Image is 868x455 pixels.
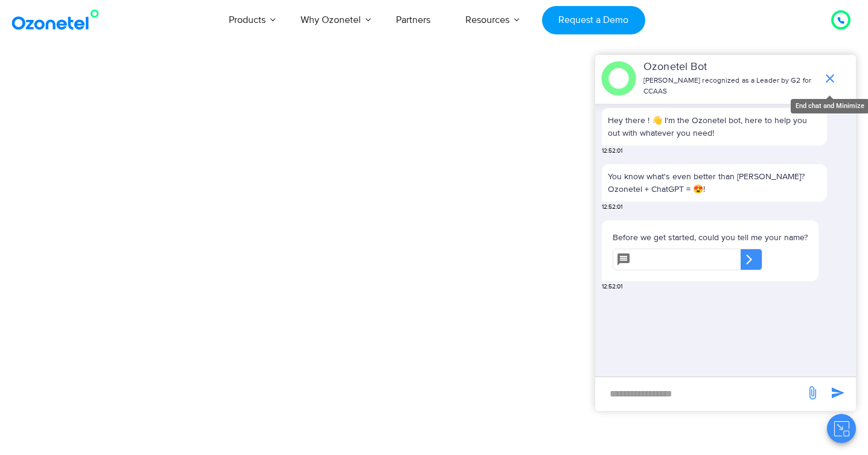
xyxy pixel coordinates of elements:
[643,75,817,97] p: [PERSON_NAME] recognized as a Leader by G2 for CCAAS
[643,59,817,75] p: Ozonetel Bot
[613,231,808,244] p: Before we get started, could you tell me your name?
[608,170,821,196] p: You know what's even better than [PERSON_NAME]? Ozonetel + ChatGPT = 😍!
[601,61,636,96] img: header
[602,282,622,291] span: 12:52:01
[818,66,842,91] span: end chat or minimize
[602,147,622,156] span: 12:52:01
[800,381,825,405] span: send message
[608,114,821,139] p: Hey there ! 👋 I'm the Ozonetel bot, here to help you out with whatever you need!
[602,203,622,212] span: 12:52:01
[826,381,850,405] span: send message
[827,414,856,443] button: Close chat
[542,6,645,34] a: Request a Demo
[601,383,799,405] div: new-msg-input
